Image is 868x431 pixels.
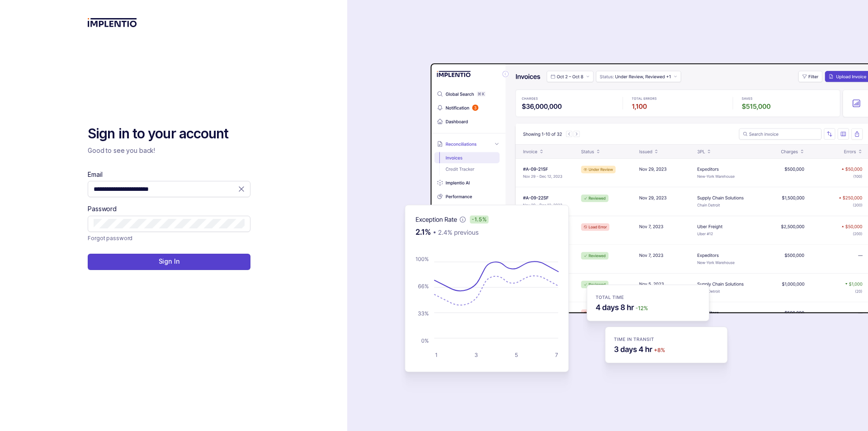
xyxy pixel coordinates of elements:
[88,170,102,179] label: Email
[88,234,132,243] a: Link Forgot password
[88,18,137,27] img: logo
[88,125,250,143] h2: Sign in to your account
[88,204,117,213] label: Password
[88,234,132,243] p: Forgot password
[88,146,250,155] p: Good to see you back!
[88,254,250,270] button: Sign In
[159,257,180,266] p: Sign In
